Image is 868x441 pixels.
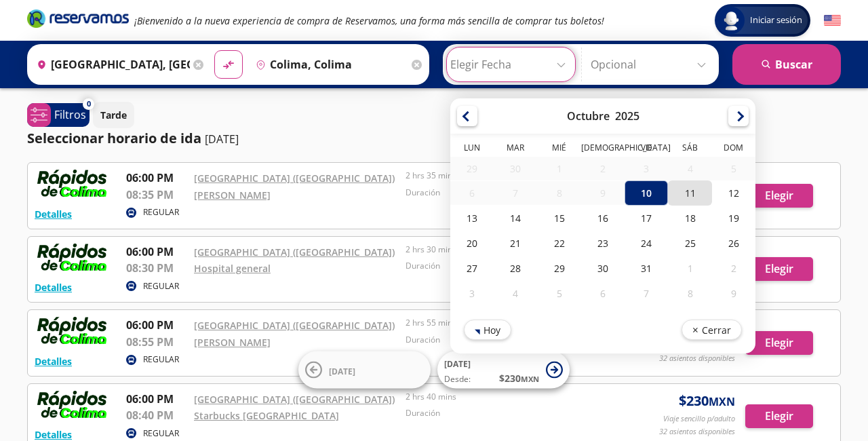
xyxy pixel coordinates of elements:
[126,407,187,423] p: 08:40 PM
[521,374,539,384] small: MXN
[494,281,537,306] div: 04-Nov-25
[581,231,625,256] div: 23-Oct-25
[464,320,511,340] button: Hoy
[27,128,201,149] p: Seleccionar horario de ida
[668,180,711,206] div: 11-Oct-25
[712,157,755,180] div: 05-Oct-25
[659,426,735,438] p: 32 asientos disponibles
[126,187,187,203] p: 08:35 PM
[100,108,127,122] p: Tarde
[450,157,494,180] div: 29-Sep-25
[745,257,813,281] button: Elegir
[444,373,471,385] span: Desde:
[567,109,610,123] div: Octubre
[581,206,625,231] div: 16-Oct-25
[581,256,625,281] div: 30-Oct-25
[27,8,129,33] a: Brand Logo
[668,206,711,231] div: 18-Oct-25
[87,98,91,110] span: 0
[298,351,431,389] button: [DATE]
[406,407,610,419] p: Duración
[35,354,72,368] button: Detalles
[625,180,668,206] div: 10-Oct-25
[538,231,581,256] div: 22-Oct-25
[406,170,610,182] p: 2 hrs 35 mins
[194,262,271,275] a: Hospital general
[54,107,86,123] p: Filtros
[538,256,581,281] div: 29-Oct-25
[581,181,625,205] div: 09-Oct-25
[406,244,610,256] p: 2 hrs 30 mins
[143,427,179,440] p: REGULAR
[712,281,755,306] div: 09-Nov-25
[194,336,271,349] a: [PERSON_NAME]
[625,231,668,256] div: 24-Oct-25
[126,170,187,186] p: 06:00 PM
[126,391,187,407] p: 06:00 PM
[538,142,581,157] th: Miércoles
[126,317,187,333] p: 06:00 PM
[625,281,668,306] div: 07-Nov-25
[35,391,109,418] img: RESERVAMOS
[625,142,668,157] th: Viernes
[668,281,711,306] div: 08-Nov-25
[668,256,711,281] div: 01-Nov-25
[450,231,494,256] div: 20-Oct-25
[745,331,813,355] button: Elegir
[581,281,625,306] div: 06-Nov-25
[494,231,537,256] div: 21-Oct-25
[824,12,841,29] button: English
[494,206,537,231] div: 14-Oct-25
[194,319,395,332] a: [GEOGRAPHIC_DATA] ([GEOGRAPHIC_DATA])
[450,256,494,281] div: 27-Oct-25
[499,371,539,385] span: $ 230
[143,206,179,218] p: REGULAR
[659,353,735,364] p: 32 asientos disponibles
[126,260,187,276] p: 08:30 PM
[450,206,494,231] div: 13-Oct-25
[35,170,109,197] img: RESERVAMOS
[194,189,271,202] a: [PERSON_NAME]
[494,157,537,180] div: 30-Sep-25
[712,231,755,256] div: 26-Oct-25
[406,391,610,403] p: 2 hrs 40 mins
[494,142,537,157] th: Martes
[35,244,109,271] img: RESERVAMOS
[143,280,179,292] p: REGULAR
[450,142,494,157] th: Lunes
[494,181,537,205] div: 07-Oct-25
[450,181,494,205] div: 06-Oct-25
[27,103,90,127] button: 0Filtros
[250,47,409,81] input: Buscar Destino
[143,353,179,366] p: REGULAR
[745,404,813,428] button: Elegir
[450,47,572,81] input: Elegir Fecha
[745,14,808,27] span: Iniciar sesión
[93,102,134,128] button: Tarde
[35,317,109,344] img: RESERVAMOS
[27,8,129,28] i: Brand Logo
[205,131,239,147] p: [DATE]
[406,260,610,272] p: Duración
[538,206,581,231] div: 15-Oct-25
[126,334,187,350] p: 08:55 PM
[35,207,72,221] button: Detalles
[406,187,610,199] p: Duración
[194,246,395,258] a: [GEOGRAPHIC_DATA] ([GEOGRAPHIC_DATA])
[732,44,841,85] button: Buscar
[712,206,755,231] div: 19-Oct-25
[194,172,395,185] a: [GEOGRAPHIC_DATA] ([GEOGRAPHIC_DATA])
[668,231,711,256] div: 25-Oct-25
[615,109,639,123] div: 2025
[406,334,610,346] p: Duración
[406,317,610,329] p: 2 hrs 55 mins
[126,244,187,260] p: 06:00 PM
[444,358,471,370] span: [DATE]
[663,413,735,425] p: Viaje sencillo p/adulto
[538,181,581,205] div: 08-Oct-25
[625,157,668,180] div: 03-Oct-25
[134,14,604,27] em: ¡Bienvenido a la nueva experiencia de compra de Reservamos, una forma más sencilla de comprar tus...
[35,280,72,294] button: Detalles
[538,281,581,306] div: 05-Nov-25
[745,184,813,208] button: Elegir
